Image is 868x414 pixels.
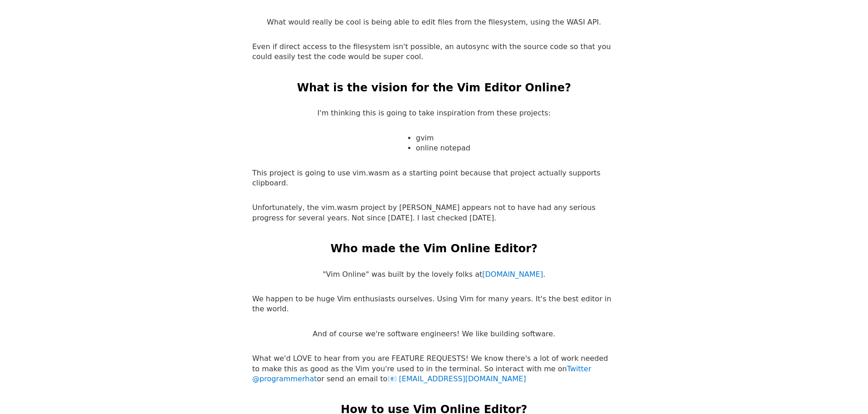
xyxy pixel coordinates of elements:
p: And of course we're software engineers! We like building software. [313,329,555,339]
li: online notepad [416,143,470,153]
a: [EMAIL_ADDRESS][DOMAIN_NAME] [388,374,526,383]
p: "Vim Online" was built by the lovely folks at . [323,269,545,279]
h2: Who made the Vim Online Editor? [330,241,538,257]
p: What we'd LOVE to hear from you are FEATURE REQUESTS! We know there's a lot of work needed to mak... [252,354,616,384]
p: This project is going to use vim.wasm as a starting point because that project actually supports ... [252,168,616,189]
p: What would really be cool is being able to edit files from the filesystem, using the WASI API. [267,17,601,27]
p: Even if direct access to the filesystem isn't possible, an autosync with the source code so that ... [252,42,616,62]
h2: What is the vision for the Vim Editor Online? [297,80,571,96]
p: We happen to be huge Vim enthusiasts ourselves. Using Vim for many years. It's the best editor in... [252,294,616,314]
p: Unfortunately, the vim.wasm project by [PERSON_NAME] appears not to have had any serious progress... [252,203,616,223]
li: gvim [416,133,470,143]
p: I'm thinking this is going to take inspiration from these projects: [317,108,550,118]
a: [DOMAIN_NAME] [482,270,543,279]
